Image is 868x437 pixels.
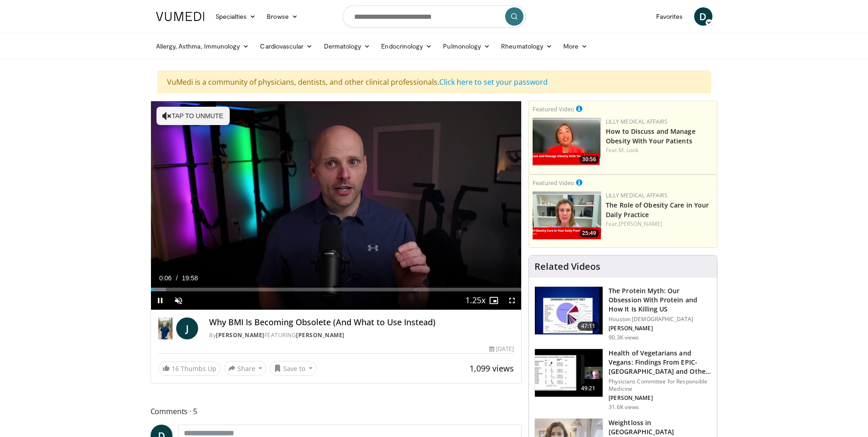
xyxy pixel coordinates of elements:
[151,405,522,417] span: Comments 5
[209,331,514,339] div: By FEATURING
[577,384,599,393] span: 49:21
[176,317,198,339] a: J
[534,286,712,341] a: 47:11 The Protein Myth: Our Obsession With Protein and How It Is Killing US Houston [DEMOGRAPHIC_...
[176,274,178,282] span: /
[694,7,712,26] a: D
[609,334,639,341] p: 90.3K views
[151,101,522,310] video-js: Video Player
[535,287,603,334] img: b7b8b05e-5021-418b-a89a-60a270e7cf82.150x105_q85_crop-smart_upscale.jpg
[606,146,713,154] div: Feat.
[606,220,713,228] div: Feat.
[534,349,712,411] a: 49:21 Health of Vegetarians and Vegans: Findings From EPIC-[GEOGRAPHIC_DATA] and Othe… Physicians...
[533,118,601,166] img: c98a6a29-1ea0-4bd5-8cf5-4d1e188984a7.png.150x105_q85_crop-smart_upscale.png
[609,316,712,323] p: Houston [DEMOGRAPHIC_DATA]
[261,7,303,26] a: Browse
[533,191,601,240] img: e1208b6b-349f-4914-9dd7-f97803bdbf1d.png.150x105_q85_crop-smart_upscale.png
[466,291,485,310] button: Playback Rate
[158,317,173,339] img: Dr. Jordan Rennicke
[169,291,188,310] button: Unmute
[579,155,599,164] span: 30:56
[158,361,221,376] a: 16 Thumbs Up
[437,37,496,55] a: Pulmonology
[156,12,205,21] img: VuMedi Logo
[609,394,712,402] p: [PERSON_NAME]
[606,191,668,199] a: Lilly Medical Affairs
[606,127,695,145] a: How to Discuss and Manage Obesity With Your Patients
[270,361,317,376] button: Save to
[376,37,437,55] a: Endocrinology
[216,331,264,339] a: [PERSON_NAME]
[318,37,376,55] a: Dermatology
[609,404,639,411] p: 31.6K views
[151,288,522,291] div: Progress Bar
[343,5,526,27] input: Search topics, interventions
[296,331,345,339] a: [PERSON_NAME]
[254,37,318,55] a: Cardiovascular
[151,291,169,310] button: Pause
[209,317,514,328] h4: Why BMI Is Becoming Obsolete (And What to Use Instead)
[159,274,172,282] span: 0:06
[609,349,712,376] h3: Health of Vegetarians and Vegans: Findings From EPIC-[GEOGRAPHIC_DATA] and Othe…
[609,325,712,332] p: [PERSON_NAME]
[439,77,548,87] a: Click here to set your password
[496,37,558,55] a: Rheumatology
[210,7,262,26] a: Specialties
[619,220,662,228] a: [PERSON_NAME]
[485,291,503,310] button: Enable picture-in-picture mode
[619,146,639,154] a: M. Look
[182,274,198,282] span: 19:58
[577,322,599,331] span: 47:11
[224,361,267,376] button: Share
[533,118,601,166] a: 30:56
[533,191,601,240] a: 25:49
[535,349,603,397] img: 606f2b51-b844-428b-aa21-8c0c72d5a896.150x105_q85_crop-smart_upscale.jpg
[609,286,712,314] h3: The Protein Myth: Our Obsession With Protein and How It Is Killing US
[609,418,712,437] h3: Weightloss in [GEOGRAPHIC_DATA]
[579,229,599,237] span: 25:49
[606,118,668,126] a: Lilly Medical Affairs
[489,345,514,353] div: [DATE]
[157,71,711,93] div: VuMedi is a community of physicians, dentists, and other clinical professionals.
[156,107,230,125] button: Tap to unmute
[558,37,593,55] a: More
[606,201,709,219] a: The Role of Obesity Care in Your Daily Practice
[651,7,689,26] a: Favorites
[534,261,600,272] h4: Related Videos
[469,363,514,374] span: 1,099 views
[533,179,574,187] small: Featured Video
[151,37,255,55] a: Allergy, Asthma, Immunology
[533,105,574,113] small: Featured Video
[503,291,521,310] button: Fullscreen
[172,364,179,373] span: 16
[609,378,712,393] p: Physicians Committee for Responsible Medicine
